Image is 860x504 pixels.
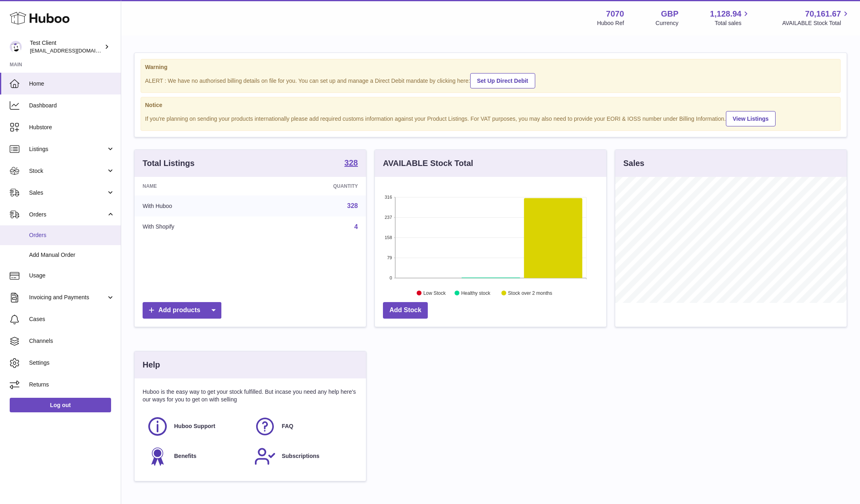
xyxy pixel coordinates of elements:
text: 0 [389,275,392,280]
th: Quantity [259,177,366,195]
span: Sales [29,189,106,197]
p: Huboo is the easy way to get your stock fulfilled. But incase you need any help here's our ways f... [143,388,358,403]
h3: AVAILABLE Stock Total [383,158,473,169]
a: FAQ [254,416,353,437]
a: Add Stock [383,302,428,319]
span: 1,128.94 [710,8,742,19]
div: If you're planning on sending your products internationally please add required customs informati... [145,110,836,126]
div: ALERT : We have no authorised billing details on file for you. You can set up and manage a Direct... [145,72,836,88]
span: Listings [29,145,106,153]
th: Name [135,177,259,195]
span: FAQ [282,422,293,430]
span: Orders [29,211,106,218]
span: Settings [29,359,115,367]
a: Subscriptions [254,445,353,467]
span: Dashboard [29,102,115,109]
h3: Help [143,359,160,370]
a: 4 [354,223,358,230]
td: With Shopify [135,216,259,237]
strong: Warning [145,63,836,71]
a: Benefits [147,445,246,467]
text: Healthy stock [461,290,491,296]
strong: Notice [145,101,836,109]
text: 79 [387,255,392,260]
text: Stock over 2 months [508,290,552,296]
span: Stock [29,167,106,175]
a: 328 [345,159,358,168]
span: 70,161.67 [805,8,841,19]
a: Huboo Support [147,416,246,437]
text: Low Stock [423,290,446,296]
text: 158 [385,235,392,240]
span: Returns [29,381,115,388]
span: Hubstore [29,124,115,131]
strong: GBP [661,8,678,19]
a: View Listings [726,111,776,126]
div: Currency [656,19,679,27]
span: Usage [29,272,115,279]
span: Channels [29,337,115,345]
a: Log out [10,398,111,412]
span: AVAILABLE Stock Total [782,19,850,27]
a: 1,128.94 Total sales [710,8,751,27]
span: Invoicing and Payments [29,294,106,301]
h3: Sales [623,158,644,169]
span: Home [29,80,115,88]
a: 328 [347,202,358,209]
strong: 328 [345,159,358,167]
span: Orders [29,231,115,239]
span: Add Manual Order [29,251,115,259]
a: 70,161.67 AVAILABLE Stock Total [782,8,850,27]
div: Test Client [30,39,103,55]
span: Huboo Support [174,422,215,430]
span: Subscriptions [282,452,319,460]
text: 237 [385,215,392,220]
td: With Huboo [135,195,259,216]
a: Set Up Direct Debit [470,73,535,88]
a: Add products [143,302,221,319]
h3: Total Listings [143,158,195,169]
div: Huboo Ref [597,19,624,27]
img: QATestClientTwo@hubboo.co.uk [10,41,22,53]
strong: 7070 [606,8,624,19]
span: Benefits [174,452,196,460]
span: [EMAIL_ADDRESS][DOMAIN_NAME] [30,47,119,54]
text: 316 [385,195,392,199]
span: Total sales [715,19,751,27]
span: Cases [29,315,115,323]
